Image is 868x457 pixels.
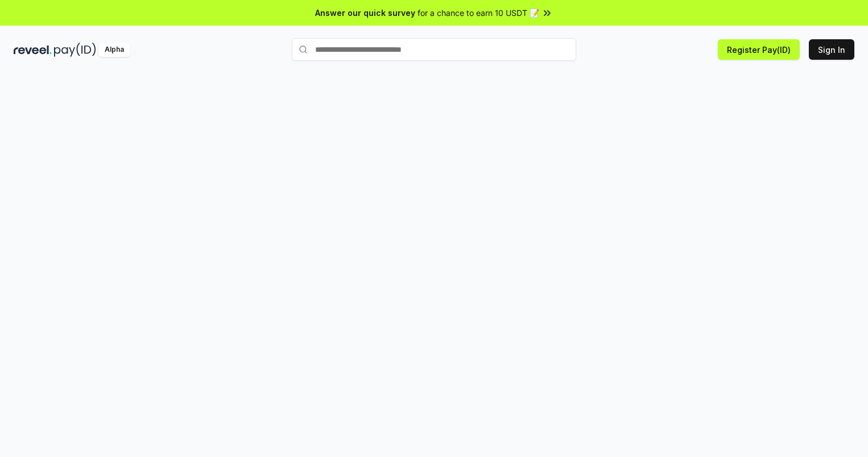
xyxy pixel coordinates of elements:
[98,43,130,57] div: Alpha
[14,43,52,57] img: reveel_dark
[54,43,96,57] img: pay_id
[315,7,415,19] span: Answer our quick survey
[809,39,854,60] button: Sign In
[718,39,800,60] button: Register Pay(ID)
[418,7,539,19] span: for a chance to earn 10 USDT 📝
